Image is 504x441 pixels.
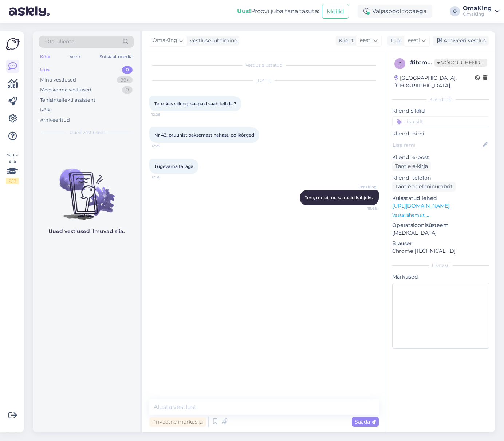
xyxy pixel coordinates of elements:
[45,38,74,45] font: Otsi kliente
[355,418,370,425] font: Saada
[11,178,16,184] font: / 3
[40,77,76,83] font: Minu vestlused
[33,155,140,221] img: Vestlusi pole
[429,97,453,102] font: Kliendiinfo
[392,240,412,247] font: Brauser
[305,195,374,200] font: Tere, me ei too saapaid kahjuks.
[151,112,160,117] font: 12:28
[48,228,125,235] font: Uued vestlused ilmuvad siia.
[40,117,70,123] font: Arhiveeritud
[367,206,377,211] font: 15:48
[154,164,193,169] font: Tugevama tallaga
[99,54,133,59] font: Sotsiaalmeedia
[392,229,437,236] font: [MEDICAL_DATA]
[121,77,129,83] font: 99+
[40,107,51,113] font: Kõik
[394,75,457,89] font: [GEOGRAPHIC_DATA], [GEOGRAPHIC_DATA]
[392,195,437,201] font: Külastatud lehed
[40,67,50,72] font: Uus
[392,222,449,228] font: Operatsioonisüsteem
[463,5,492,12] font: OmaKing
[395,163,428,169] font: Taotle e-kirja
[390,37,402,44] font: Tugi
[327,8,344,15] font: Meilid
[441,59,497,66] font: Võrguühenduseta
[393,141,481,149] input: Lisa nimi
[126,87,129,92] font: 0
[408,37,420,43] font: eesti
[463,11,484,17] font: OmaKing
[432,263,450,268] font: Lisatasu
[154,132,254,138] font: Nr 43, pruunist paksemast nahast, poilkõrged
[392,107,425,114] font: Kliendisildid
[256,78,272,83] font: [DATE]
[154,101,236,106] font: Tere, kas viikingi saapaid saab tellida ?
[70,130,103,135] font: Uued vestlused
[151,175,161,180] font: 12:30
[395,183,453,190] font: Taotle telefoninumbrit
[245,62,283,68] font: Vestlus alustatud
[251,8,319,15] font: Proovi juba täna tasuta:
[339,37,354,44] font: Klient
[392,174,431,181] font: Kliendi telefon
[151,143,160,148] font: 12:29
[463,5,500,17] a: OmaKingOmaKing
[237,8,251,15] font: Uus!
[410,59,414,66] font: #
[360,37,372,43] font: eesti
[444,37,486,44] font: Arhiveeri vestlus
[9,178,11,184] font: 2
[152,418,197,425] font: Privaatne märkus
[414,59,441,66] font: itcmkczo
[372,8,426,15] font: Väljaspool tööaega
[392,248,456,254] font: Chrome [TECHNICAL_ID]
[153,37,177,43] font: OmaKing
[359,185,377,189] font: OmaKing
[40,97,95,103] font: Tehisintellekti assistent
[398,61,402,66] font: r
[392,273,418,280] font: Märkused
[392,130,424,137] font: Kliendi nimi
[392,154,429,161] font: Kliendi e-post
[40,54,50,59] font: Kõik
[40,87,91,92] font: Meeskonna vestlused
[392,116,489,127] input: Lisa silt
[392,212,429,218] font: Vaata lähemalt ...
[70,54,80,59] font: Veeb
[392,202,449,209] a: [URL][DOMAIN_NAME]
[7,152,19,164] font: Vaata siia
[126,67,129,72] font: 0
[453,8,457,14] font: O
[190,37,237,44] font: vestluse juhtimine
[322,4,349,18] button: Meilid
[6,37,20,51] img: Askly logo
